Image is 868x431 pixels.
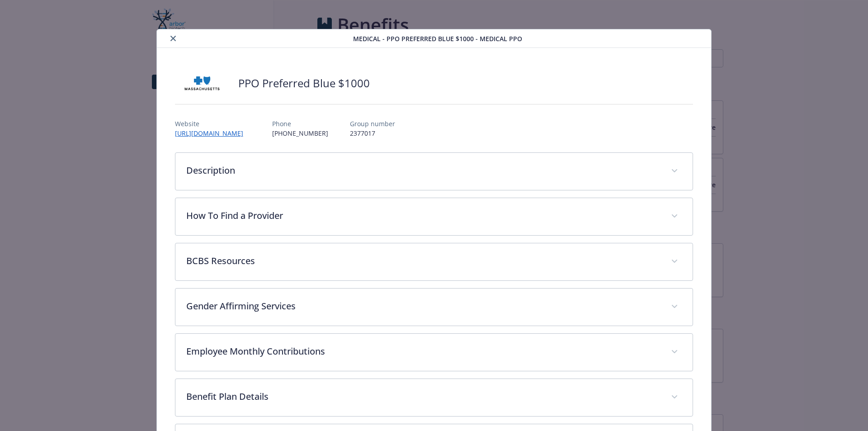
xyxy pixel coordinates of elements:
[238,76,370,91] h2: PPO Preferred Blue $1000
[186,299,660,313] p: Gender Affirming Services
[186,254,660,268] p: BCBS Resources
[272,128,328,138] p: [PHONE_NUMBER]
[186,209,660,223] p: How To Find a Provider
[175,289,693,326] div: Gender Affirming Services
[350,128,395,138] p: 2377017
[175,129,250,137] a: [URL][DOMAIN_NAME]
[175,119,250,128] p: Website
[186,164,660,177] p: Description
[350,119,395,128] p: Group number
[175,243,693,280] div: BCBS Resources
[175,334,693,371] div: Employee Monthly Contributions
[186,390,660,403] p: Benefit Plan Details
[168,33,179,44] button: close
[186,345,660,358] p: Employee Monthly Contributions
[175,70,229,97] img: Blue Cross and Blue Shield of Massachusetts, Inc.
[175,198,693,235] div: How To Find a Provider
[175,153,693,190] div: Description
[272,119,328,128] p: Phone
[353,34,522,43] span: Medical - PPO Preferred Blue $1000 - Medical PPO
[175,379,693,416] div: Benefit Plan Details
